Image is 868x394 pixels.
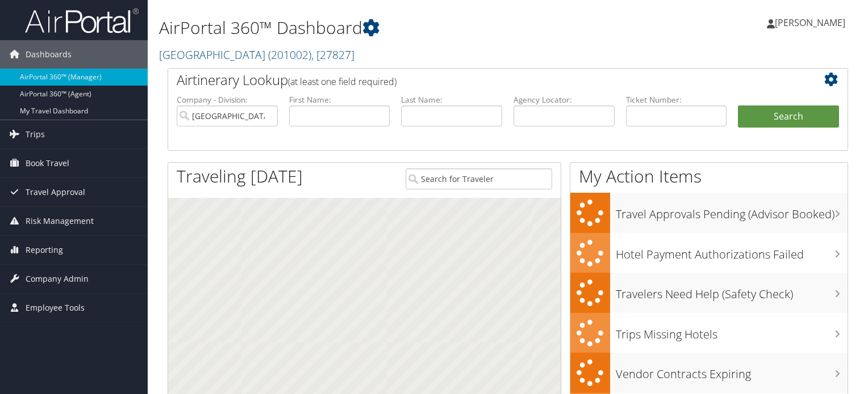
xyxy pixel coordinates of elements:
[177,94,278,105] label: Company - Division:
[26,294,85,322] span: Employee Tools
[26,149,69,177] span: Book Travel
[626,94,727,105] label: Ticket Number:
[738,105,839,128] button: Search
[570,193,848,233] a: Travel Approvals Pending (Advisor Booked)
[616,321,848,342] h3: Trips Missing Hotels
[26,178,85,206] span: Travel Approval
[311,47,354,62] span: , [ 27827 ]
[401,94,502,105] label: Last Name:
[616,281,848,302] h3: Travelers Need Help (Safety Check)
[26,236,63,264] span: Reporting
[26,120,45,149] span: Trips
[570,273,848,313] a: Travelers Need Help (Safety Check)
[25,7,139,34] img: airportal-logo.png
[26,265,89,293] span: Company Admin
[289,94,390,105] label: First Name:
[570,164,848,188] h1: My Action Items
[616,361,848,382] h3: Vendor Contracts Expiring
[268,47,311,62] span: ( 201002 )
[26,207,94,235] span: Risk Management
[767,6,857,40] a: [PERSON_NAME]
[570,233,848,273] a: Hotel Payment Authorizations Failed
[159,47,354,62] a: [GEOGRAPHIC_DATA]
[775,16,845,29] span: [PERSON_NAME]
[177,70,782,90] h2: Airtinerary Lookup
[616,201,848,222] h3: Travel Approvals Pending (Advisor Booked)
[570,313,848,353] a: Trips Missing Hotels
[616,241,848,262] h3: Hotel Payment Authorizations Failed
[406,168,552,189] input: Search for Traveler
[159,16,624,40] h1: AirPortal 360™ Dashboard
[26,40,72,69] span: Dashboards
[514,94,615,105] label: Agency Locator:
[288,75,397,88] span: (at least one field required)
[177,164,303,188] h1: Traveling [DATE]
[570,353,848,393] a: Vendor Contracts Expiring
